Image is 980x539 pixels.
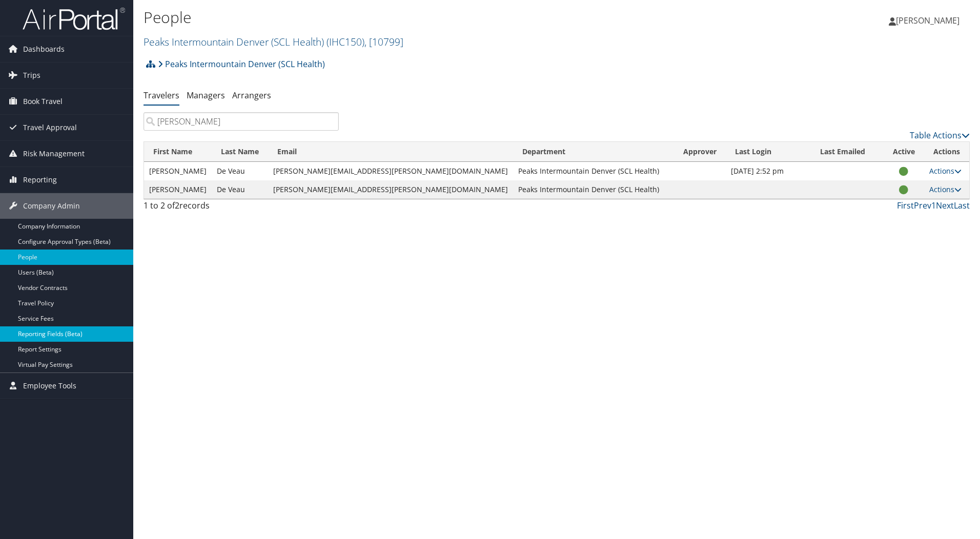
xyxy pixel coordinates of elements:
[811,142,884,162] th: Last Emailed: activate to sort column ascending
[726,142,810,162] th: Last Login: activate to sort column ascending
[924,142,969,162] th: Actions
[144,90,179,101] a: Travelers
[23,373,76,399] span: Employee Tools
[929,166,962,176] a: Actions
[674,142,726,162] th: Approver
[897,200,914,211] a: First
[144,162,212,180] td: [PERSON_NAME]
[726,162,810,180] td: [DATE] 2:52 pm
[884,142,924,162] th: Active: activate to sort column ascending
[513,180,674,199] td: Peaks Intermountain Denver (SCL Health)
[212,142,268,162] th: Last Name: activate to sort column descending
[144,180,212,199] td: [PERSON_NAME]
[23,141,85,167] span: Risk Management
[23,89,63,114] span: Book Travel
[144,112,339,131] input: Search
[910,130,970,141] a: Table Actions
[187,90,225,101] a: Managers
[268,180,513,199] td: [PERSON_NAME][EMAIL_ADDRESS][PERSON_NAME][DOMAIN_NAME]
[23,7,125,31] img: airportal-logo.png
[23,36,65,62] span: Dashboards
[931,200,936,211] a: 1
[175,200,179,211] span: 2
[268,142,513,162] th: Email: activate to sort column ascending
[158,54,325,74] a: Peaks Intermountain Denver (SCL Health)
[513,162,674,180] td: Peaks Intermountain Denver (SCL Health)
[144,142,212,162] th: First Name: activate to sort column ascending
[364,35,403,49] span: , [ 10799 ]
[144,199,339,217] div: 1 to 2 of records
[144,7,695,28] h1: People
[513,142,674,162] th: Department: activate to sort column ascending
[936,200,954,211] a: Next
[954,200,970,211] a: Last
[232,90,271,101] a: Arrangers
[23,63,40,88] span: Trips
[326,35,364,49] span: ( IHC150 )
[144,35,403,49] a: Peaks Intermountain Denver (SCL Health)
[23,193,80,219] span: Company Admin
[929,184,962,194] a: Actions
[23,115,77,140] span: Travel Approval
[212,180,268,199] td: De Veau
[23,167,57,193] span: Reporting
[896,15,959,26] span: [PERSON_NAME]
[212,162,268,180] td: De Veau
[914,200,931,211] a: Prev
[889,5,970,36] a: [PERSON_NAME]
[268,162,513,180] td: [PERSON_NAME][EMAIL_ADDRESS][PERSON_NAME][DOMAIN_NAME]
